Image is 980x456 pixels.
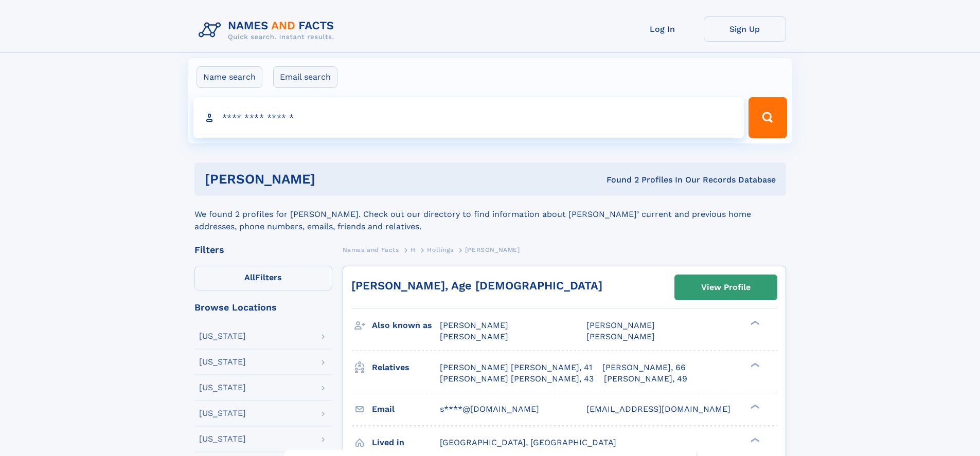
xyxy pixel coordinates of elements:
h1: [PERSON_NAME] [205,173,461,186]
a: [PERSON_NAME], Age [DEMOGRAPHIC_DATA] [351,279,602,292]
div: We found 2 profiles for [PERSON_NAME]. Check out our directory to find information about [PERSON_... [194,196,786,233]
div: ❯ [748,436,760,443]
span: [PERSON_NAME] [586,332,655,341]
div: Found 2 Profiles In Our Records Database [461,174,776,186]
a: [PERSON_NAME], 66 [602,362,686,373]
a: H [411,243,416,256]
div: View Profile [701,276,751,299]
div: [US_STATE] [199,332,246,340]
input: search input [193,97,744,138]
div: [US_STATE] [199,358,246,366]
span: [EMAIL_ADDRESS][DOMAIN_NAME] [586,404,730,414]
a: [PERSON_NAME], 49 [604,373,687,385]
h3: Relatives [372,359,440,376]
a: Sign Up [704,16,786,42]
div: [US_STATE] [199,384,246,392]
label: Filters [194,266,332,290]
a: Names and Facts [343,243,399,256]
div: Browse Locations [194,303,332,312]
h3: Lived in [372,434,440,451]
div: [US_STATE] [199,435,246,443]
label: Name search [197,66,262,88]
div: ❯ [748,320,760,326]
div: [US_STATE] [199,409,246,417]
h3: Also known as [372,317,440,334]
button: Search Button [749,97,787,138]
div: ❯ [748,403,760,410]
span: All [244,272,255,282]
span: [PERSON_NAME] [440,332,508,341]
span: [PERSON_NAME] [465,246,520,253]
span: H [411,246,416,253]
span: [PERSON_NAME] [586,320,655,330]
a: Log In [621,16,704,42]
div: ❯ [748,361,760,368]
span: [GEOGRAPHIC_DATA], [GEOGRAPHIC_DATA] [440,437,616,447]
span: [PERSON_NAME] [440,320,508,330]
a: [PERSON_NAME] [PERSON_NAME], 41 [440,362,592,373]
span: Hollings [427,246,453,253]
a: [PERSON_NAME] [PERSON_NAME], 43 [440,373,594,385]
a: Hollings [427,243,453,256]
h3: Email [372,400,440,418]
div: Filters [194,245,332,254]
img: Logo Names and Facts [194,16,343,44]
label: Email search [273,66,337,88]
a: View Profile [675,275,777,300]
